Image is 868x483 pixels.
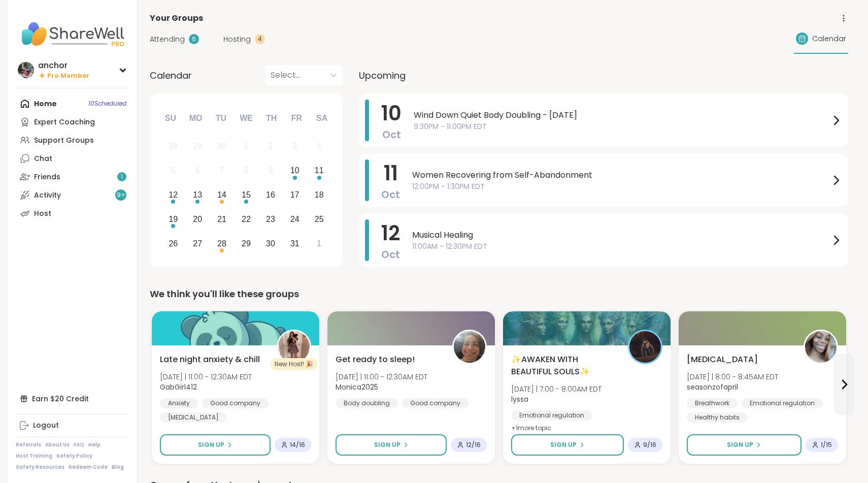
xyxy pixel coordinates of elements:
div: 4 [317,139,321,153]
div: Choose Monday, October 27th, 2025 [187,233,209,254]
a: About Us [45,441,70,448]
span: Sign Up [550,440,577,449]
div: Not available Tuesday, September 30th, 2025 [211,136,233,157]
div: Choose Friday, October 10th, 2025 [284,160,306,182]
div: Not available Sunday, September 28th, 2025 [162,136,184,157]
div: Choose Tuesday, October 14th, 2025 [211,184,233,206]
span: 1 / 15 [821,441,832,449]
span: ✨AWAKEN WITH BEAUTIFUL SOULS✨ [511,353,617,378]
div: 28 [217,237,226,250]
div: Host [34,209,51,219]
span: [DATE] | 7:00 - 8:00AM EDT [511,384,602,394]
a: Host [16,204,129,222]
div: 7 [220,164,224,177]
div: Choose Thursday, October 30th, 2025 [260,233,282,254]
span: 11:00AM - 12:30PM EDT [412,241,830,252]
div: Choose Saturday, November 1st, 2025 [308,233,330,254]
div: Choose Monday, October 20th, 2025 [187,208,209,230]
div: 29 [242,237,251,250]
div: 21 [217,212,226,226]
div: Choose Thursday, October 23rd, 2025 [260,208,282,230]
div: 13 [193,188,202,202]
img: Monica2025 [454,331,485,363]
a: Blog [112,464,124,471]
div: 5 [171,164,176,177]
b: seasonzofapril [687,382,738,392]
div: 29 [193,139,202,153]
span: 11 [384,159,398,187]
div: Not available Thursday, October 9th, 2025 [260,160,282,182]
a: Logout [16,416,129,435]
span: Calendar [812,34,846,44]
span: Women Recovering from Self-Abandonment [412,169,830,181]
div: 25 [315,212,324,226]
div: Not available Monday, September 29th, 2025 [187,136,209,157]
span: Late night anxiety & chill [160,353,260,366]
a: Expert Coaching [16,113,129,131]
div: 27 [193,237,202,250]
div: Activity [34,190,61,201]
div: Choose Wednesday, October 15th, 2025 [236,184,257,206]
div: Emotional regulation [511,410,592,421]
div: 1 [244,139,249,153]
span: Calendar [150,69,192,82]
div: Choose Sunday, October 26th, 2025 [162,233,184,254]
img: seasonzofapril [805,331,837,363]
button: Sign Up [511,434,624,456]
div: Not available Wednesday, October 1st, 2025 [236,136,257,157]
span: Your Groups [150,12,203,24]
div: 20 [193,212,202,226]
div: We [235,107,257,130]
a: Support Groups [16,131,129,149]
div: We think you'll like these groups [150,287,848,301]
span: Sign Up [374,440,400,449]
div: Su [159,107,182,130]
div: 8 [244,164,249,177]
span: 1 [121,173,123,181]
div: Choose Friday, October 24th, 2025 [284,208,306,230]
span: 12 [381,219,400,247]
div: Th [260,107,283,130]
span: Oct [382,127,401,142]
div: 9 [268,164,273,177]
div: 16 [266,188,275,202]
img: GabGirl412 [278,331,310,363]
a: Safety Resources [16,464,64,471]
div: 30 [266,237,275,250]
div: 11 [315,164,324,177]
a: Friends1 [16,168,129,186]
img: lyssa [629,331,661,363]
div: Not available Wednesday, October 8th, 2025 [236,160,257,182]
div: Choose Saturday, October 18th, 2025 [308,184,330,206]
a: Referrals [16,441,41,448]
div: Anxiety [160,398,198,408]
span: [MEDICAL_DATA] [687,353,758,366]
img: anchor [18,62,34,78]
button: Sign Up [336,434,447,456]
div: 28 [169,139,178,153]
div: Not available Friday, October 3rd, 2025 [284,136,306,157]
img: ShareWell Nav Logo [16,16,129,52]
span: [DATE] | 11:00 - 12:30AM EDT [336,372,427,382]
b: GabGirl412 [160,382,197,392]
span: 10 [381,99,402,127]
div: 22 [242,212,251,226]
div: 2 [268,139,273,153]
b: lyssa [511,394,528,404]
div: 31 [290,237,299,250]
button: Sign Up [160,434,271,456]
span: 9 + [117,191,125,200]
span: Pro Member [47,72,89,80]
span: 12 / 16 [466,441,481,449]
div: Choose Wednesday, October 22nd, 2025 [236,208,257,230]
div: month 2025-10 [161,134,331,255]
a: Help [88,441,101,448]
div: Support Groups [34,136,94,146]
div: Not available Thursday, October 2nd, 2025 [260,136,282,157]
div: Expert Coaching [34,117,95,127]
div: 23 [266,212,275,226]
div: 17 [290,188,299,202]
div: 4 [255,34,265,44]
div: Tu [210,107,232,130]
a: Redeem Code [69,464,108,471]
